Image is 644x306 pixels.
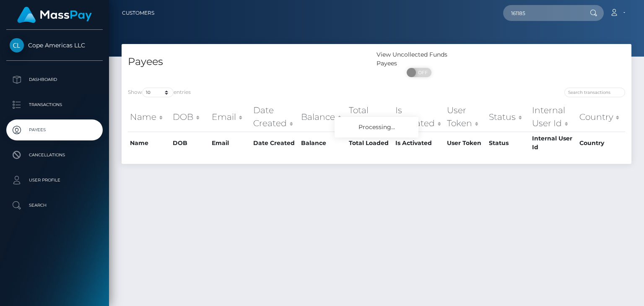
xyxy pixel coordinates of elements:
[171,132,210,154] th: DOB
[128,132,171,154] th: Name
[128,102,171,132] th: Name
[6,69,103,90] a: Dashboard
[577,102,625,132] th: Country
[411,68,432,77] span: OFF
[393,102,445,132] th: Is Activated
[445,132,487,154] th: User Token
[10,124,99,136] p: Payees
[577,132,625,154] th: Country
[128,88,191,97] label: Show entries
[299,132,347,154] th: Balance
[210,132,251,154] th: Email
[564,88,625,97] input: Search transactions
[171,102,210,132] th: DOB
[503,5,582,21] input: Search...
[6,170,103,191] a: User Profile
[487,102,530,132] th: Status
[393,132,445,154] th: Is Activated
[128,54,370,69] h4: Payees
[10,199,99,212] p: Search
[10,38,24,52] img: Cope Americas LLC
[299,102,347,132] th: Balance
[530,102,577,132] th: Internal User Id
[6,195,103,216] a: Search
[6,145,103,166] a: Cancellations
[487,132,530,154] th: Status
[251,102,299,132] th: Date Created
[335,117,418,137] div: Processing...
[10,73,99,86] p: Dashboard
[6,119,103,140] a: Payees
[210,102,251,132] th: Email
[347,102,393,132] th: Total Loaded
[251,132,299,154] th: Date Created
[347,132,393,154] th: Total Loaded
[10,99,99,111] p: Transactions
[122,4,154,22] a: Customers
[530,132,577,154] th: Internal User Id
[377,50,462,68] div: View Uncollected Funds Payees
[445,102,487,132] th: User Token
[6,94,103,115] a: Transactions
[10,149,99,161] p: Cancellations
[142,88,174,97] select: Showentries
[6,41,103,49] span: Cope Americas LLC
[17,7,92,23] img: MassPay Logo
[10,174,99,187] p: User Profile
